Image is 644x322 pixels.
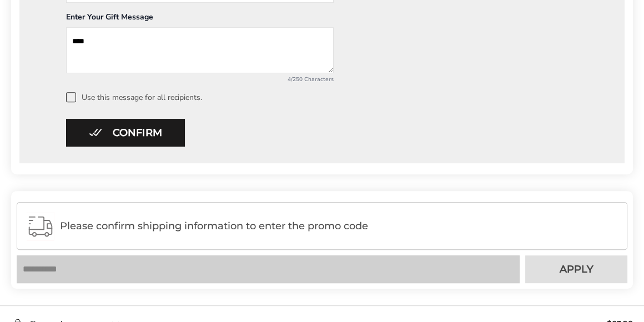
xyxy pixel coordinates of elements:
[66,27,334,73] textarea: Add a message
[60,220,617,232] span: Please confirm shipping information to enter the promo code
[66,12,334,27] div: Enter Your Gift Message
[66,119,185,147] button: Confirm button
[66,76,334,83] div: 4/250 Characters
[560,264,593,274] span: Apply
[525,255,627,283] button: Apply
[66,92,606,102] label: Use this message for all recipients.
